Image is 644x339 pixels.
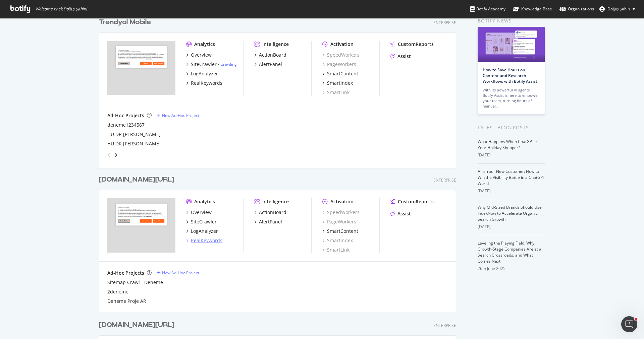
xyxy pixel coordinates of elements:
[162,113,199,118] div: New Ad-Hoc Project
[594,4,641,14] button: Doğuş Şahin
[390,198,434,205] a: CustomReports
[186,61,237,68] a: SiteCrawler- Crawling
[194,41,215,48] div: Analytics
[35,6,87,12] span: Welcome back, Doğuş Şahin !
[254,218,282,225] a: AlertPanel
[330,41,354,48] div: Activation
[322,228,358,234] a: SmartContent
[397,210,411,217] div: Assist
[322,247,350,253] a: SmartLink
[99,320,177,330] a: [DOMAIN_NAME][URL]
[254,52,286,58] a: ActionBoard
[259,209,286,216] div: ActionBoard
[194,198,215,205] div: Analytics
[254,61,282,68] a: AlertPanel
[327,228,358,234] div: SmartContent
[478,266,545,272] div: 26th June 2025
[322,237,353,244] a: SmartIndex
[186,70,218,77] a: LogAnalyzer
[191,61,217,68] div: SiteCrawler
[470,6,505,12] div: Botify Academy
[191,209,212,216] div: Overview
[105,150,113,160] div: angle-left
[262,198,289,205] div: Intelligence
[218,61,237,67] div: -
[191,80,222,86] div: RealKeywords
[259,61,282,68] div: AlertPanel
[478,188,545,194] div: [DATE]
[186,218,217,225] a: SiteCrawler
[113,152,118,158] div: angle-right
[478,168,545,186] a: AI Is Your New Customer: How to Win the Visibility Battle in a ChatGPT World
[322,52,360,58] a: SpeedWorkers
[322,61,356,68] a: PageWorkers
[220,61,237,67] a: Crawling
[322,70,358,77] a: SmartContent
[99,320,174,330] div: [DOMAIN_NAME][URL]
[191,70,218,77] div: LogAnalyzer
[162,270,199,276] div: New Ad-Hoc Project
[107,288,128,295] div: 2deneme
[107,279,163,286] a: Sitemap Crawl - Deneme
[559,6,594,12] div: Organizations
[107,131,161,138] a: HU DR [PERSON_NAME]
[478,152,545,158] div: [DATE]
[322,209,360,216] a: SpeedWorkers
[191,52,212,58] div: Overview
[390,210,411,217] a: Assist
[398,41,434,48] div: CustomReports
[390,53,411,60] a: Assist
[107,298,146,304] div: Deneme Proje AR
[433,323,456,328] div: Enterprise
[157,113,199,118] a: New Ad-Hoc Project
[478,27,545,62] img: How to Save Hours on Content and Research Workflows with Botify Assist
[322,218,356,225] a: PageWorkers
[107,270,144,276] div: Ad-Hoc Projects
[186,209,212,216] a: Overview
[478,139,538,150] a: What Happens When ChatGPT Is Your Holiday Shopper?
[99,175,174,185] div: [DOMAIN_NAME][URL]
[478,224,545,230] div: [DATE]
[186,228,218,234] a: LogAnalyzer
[259,218,282,225] div: AlertPanel
[157,270,199,276] a: New Ad-Hoc Project
[107,140,161,147] a: HU DR [PERSON_NAME]
[322,89,350,96] a: SmartLink
[330,198,354,205] div: Activation
[621,316,637,332] iframe: Intercom live chat
[107,122,145,128] a: deneme1234567
[186,237,222,244] a: RealKeywords
[483,87,540,109] div: With its powerful AI agents, Botify Assist is here to empower your team, turning hours of manual…
[186,52,212,58] a: Overview
[478,240,541,264] a: Leveling the Playing Field: Why Growth-Stage Companies Are at a Search Crossroads, and What Comes...
[262,41,289,48] div: Intelligence
[433,177,456,183] div: Enterprise
[390,41,434,48] a: CustomReports
[259,52,286,58] div: ActionBoard
[478,204,542,222] a: Why Mid-Sized Brands Should Use IndexNow to Accelerate Organic Search Growth
[99,175,177,185] a: [DOMAIN_NAME][URL]
[107,112,144,119] div: Ad-Hoc Projects
[478,124,545,131] div: Latest Blog Posts
[191,237,222,244] div: RealKeywords
[398,198,434,205] div: CustomReports
[322,80,353,86] a: SmartIndex
[99,17,151,27] div: Trendyol Mobile
[254,209,286,216] a: ActionBoard
[607,6,630,12] span: Doğuş Şahin
[513,6,552,12] div: Knowledge Base
[327,80,353,86] div: SmartIndex
[327,70,358,77] div: SmartContent
[483,67,537,84] a: How to Save Hours on Content and Research Workflows with Botify Assist
[186,80,222,86] a: RealKeywords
